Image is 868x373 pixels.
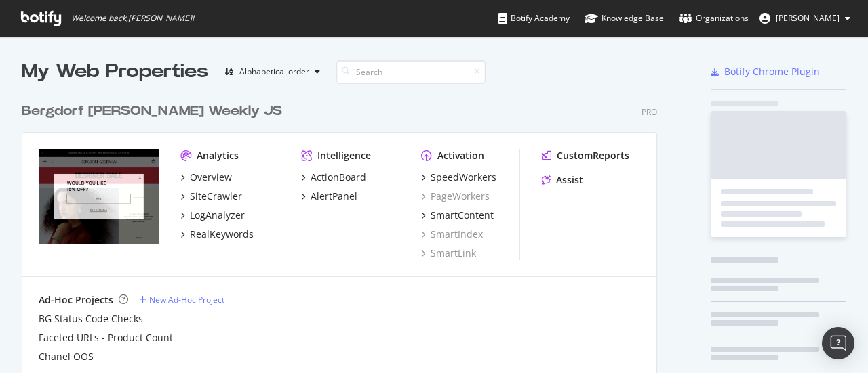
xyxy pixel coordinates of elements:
[180,171,232,184] a: Overview
[71,13,194,24] span: Welcome back, [PERSON_NAME] !
[421,209,494,222] a: SmartContent
[39,350,94,364] a: Chanel OOS
[301,190,357,203] a: AlertPanel
[311,190,357,203] div: AlertPanel
[431,209,494,222] div: SmartContent
[437,149,484,162] div: Activation
[421,190,490,203] a: PageWorkers
[180,209,245,222] a: LogAnalyzer
[724,65,820,79] div: Botify Chrome Plugin
[180,227,254,241] a: RealKeywords
[239,68,309,76] div: Alphabetical order
[679,12,749,25] div: Organizations
[557,149,629,162] div: CustomReports
[190,227,254,241] div: RealKeywords
[219,61,325,83] button: Alphabetical order
[421,246,476,260] a: SmartLink
[197,149,239,162] div: Analytics
[139,294,224,305] a: New Ad-Hoc Project
[642,106,657,118] div: Pro
[822,327,854,359] div: Open Intercom Messenger
[190,209,245,222] div: LogAnalyzer
[749,7,861,29] button: [PERSON_NAME]
[585,12,664,25] div: Knowledge Base
[542,173,583,187] a: Assist
[776,12,840,24] span: Carol Augustyni
[149,294,224,305] div: New Ad-Hoc Project
[22,102,288,121] a: Bergdorf [PERSON_NAME] Weekly JS
[336,60,486,84] input: Search
[498,12,570,25] div: Botify Academy
[39,331,173,345] a: Faceted URLs - Product Count
[190,190,242,203] div: SiteCrawler
[180,190,242,203] a: SiteCrawler
[39,293,113,307] div: Ad-Hoc Projects
[22,58,208,85] div: My Web Properties
[39,149,159,245] img: bergdorfgoodman.com
[317,149,371,162] div: Intelligence
[190,171,232,184] div: Overview
[39,312,143,326] a: BG Status Code Checks
[556,173,583,187] div: Assist
[431,171,496,184] div: SpeedWorkers
[711,65,820,79] a: Botify Chrome Plugin
[421,171,496,184] a: SpeedWorkers
[22,102,282,121] div: Bergdorf [PERSON_NAME] Weekly JS
[301,171,366,184] a: ActionBoard
[311,171,366,184] div: ActionBoard
[421,227,483,241] a: SmartIndex
[542,149,629,162] a: CustomReports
